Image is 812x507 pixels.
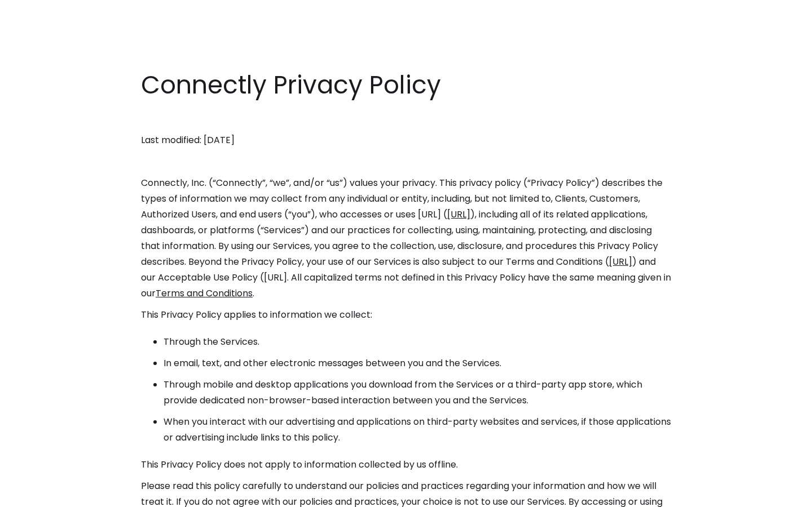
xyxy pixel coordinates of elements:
[447,208,470,221] a: [URL]
[164,334,671,350] li: Through the Services.
[141,307,671,323] p: This Privacy Policy applies to information we collect:
[141,132,671,148] p: Last modified: [DATE]
[23,487,68,503] ul: Language list
[164,377,671,408] li: Through mobile and desktop applications you download from the Services or a third-party app store...
[164,414,671,446] li: When you interact with our advertising and applications on third-party websites and services, if ...
[141,175,671,301] p: Connectly, Inc. (“Connectly”, “we”, and/or “us”) values your privacy. This privacy policy (“Priva...
[141,68,671,103] h1: Connectly Privacy Policy
[141,457,671,473] p: This Privacy Policy does not apply to information collected by us offline.
[156,287,253,300] a: Terms and Conditions
[609,255,632,268] a: [URL]
[141,154,671,170] p: ‍
[141,111,671,127] p: ‍
[11,486,68,503] aside: Language selected: English
[164,355,671,371] li: In email, text, and other electronic messages between you and the Services.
